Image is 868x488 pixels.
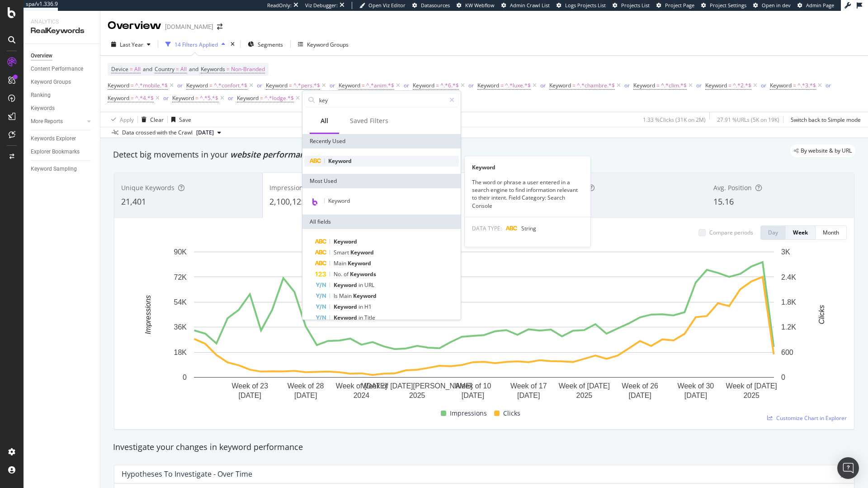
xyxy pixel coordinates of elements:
div: Recently Used [302,134,461,148]
text: [DATE] [684,392,707,399]
div: or [404,81,409,89]
div: or [163,94,169,102]
span: Keyword [237,94,259,102]
span: Keywords [201,65,225,73]
button: or [228,94,233,102]
div: Most Used [302,174,461,188]
button: Keyword Groups [294,37,352,52]
span: URL [364,281,374,289]
a: Keyword Groups [31,77,94,87]
text: [DATE] [294,392,317,399]
span: = [260,94,263,102]
span: ^.*mobile.*$ [135,79,168,92]
span: = [176,65,179,73]
span: Logs Projects List [565,2,606,9]
span: Keyword [477,81,499,89]
span: Project Settings [710,2,746,9]
span: Country [155,65,175,73]
span: Keyword [770,81,792,89]
text: Week of [DATE] [726,382,777,390]
input: Search by field name [318,93,445,107]
div: or [826,81,831,89]
div: Data crossed with the Crawl [122,129,193,137]
span: = [728,81,731,89]
text: 600 [781,349,793,356]
span: Impressions [450,408,487,419]
text: Week of [DATE] [336,382,387,390]
span: DATA TYPE: [472,225,502,232]
a: Logs Projects List [557,2,606,9]
span: in [359,281,364,289]
span: and [143,65,152,73]
text: Week of 26 [622,382,658,390]
div: 14 Filters Applied [175,41,218,48]
span: Main [334,259,348,267]
span: Is [334,292,339,300]
span: Keyword [334,314,359,321]
div: Compare periods [709,229,753,236]
span: ^.*luxe.*$ [505,79,531,92]
text: 0 [781,373,785,381]
div: or [696,81,702,89]
span: Clicks [503,408,520,419]
div: RealKeywords [31,26,93,36]
span: = [195,94,198,102]
span: Datasources [421,2,450,9]
span: = [656,81,660,89]
span: Avg. Position [713,183,752,192]
span: in [359,303,364,311]
div: Week [793,229,808,236]
span: Keyword [186,81,208,89]
div: Overview [108,18,161,33]
text: 0 [183,373,187,381]
text: Week of 28 [288,382,324,390]
span: 2,100,125 [269,196,306,207]
text: 90K [174,248,187,256]
div: or [257,81,262,89]
span: Keyword [328,197,350,205]
text: 2.4K [781,273,796,281]
button: or [761,81,766,90]
span: Open Viz Editor [368,2,406,9]
button: or [696,81,702,90]
span: = [572,81,576,89]
span: ^.*confort.*$ [214,79,247,92]
span: Title [364,314,375,321]
a: Ranking [31,91,94,100]
button: Clear [138,112,164,127]
text: [DATE] [239,392,261,399]
div: or [540,81,546,89]
div: Investigate your changes in keyword performance [113,441,855,453]
span: Keyword [108,94,129,102]
a: Projects List [613,2,650,9]
span: ^.*anim.*$ [366,79,394,92]
div: Viz Debugger: [305,2,338,9]
text: 18K [174,349,187,356]
span: Last Year [120,41,143,48]
text: Clicks [818,305,826,325]
text: 2024 [354,392,370,399]
text: [DATE] [517,392,540,399]
button: 14 Filters Applied [162,37,229,52]
span: 21,401 [121,196,146,207]
text: Week of 23 [231,382,268,390]
span: Smart [334,249,350,256]
span: = [131,94,134,102]
span: Keyword [172,94,194,102]
svg: A chart. [122,247,847,404]
span: Keyword [633,81,655,89]
div: Open Intercom Messenger [837,457,859,479]
span: H1 [364,303,372,311]
span: = [226,65,230,73]
div: Ranking [31,91,51,100]
div: arrow-right-arrow-left [217,24,222,30]
a: Keywords Explorer [31,134,94,144]
span: Keyword [334,303,359,311]
span: Keyword [339,81,360,89]
div: [DOMAIN_NAME] [165,22,213,31]
a: Open Viz Editor [359,2,406,9]
span: Projects List [621,2,650,9]
span: Keyword [334,238,357,245]
span: ^.*pers.*$ [293,79,320,92]
a: Project Page [656,2,694,9]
